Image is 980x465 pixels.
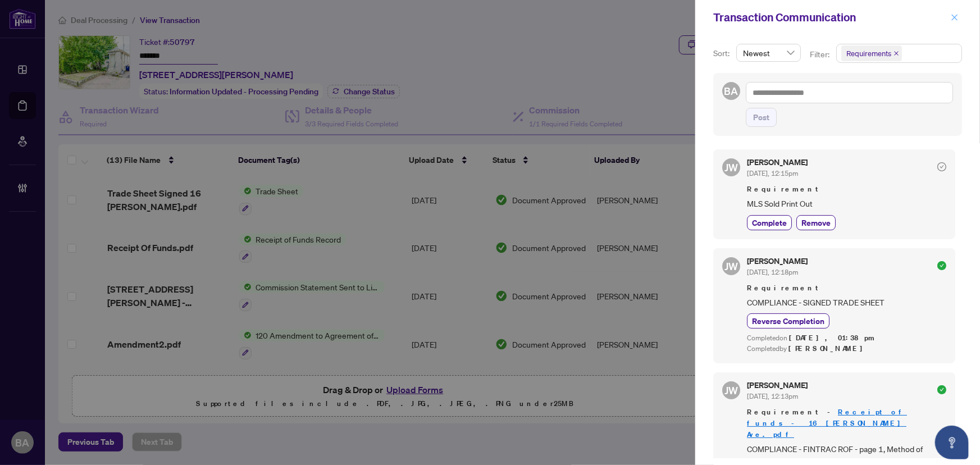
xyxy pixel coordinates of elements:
div: Completed on [747,333,946,344]
button: Complete [747,215,792,230]
span: JW [724,382,738,398]
span: JW [724,159,738,175]
button: Reverse Completion [747,313,829,329]
span: [DATE], 12:13pm [747,392,798,400]
p: Sort: [713,47,732,60]
span: [DATE], 12:18pm [747,268,798,276]
span: Requirement [747,184,946,195]
span: Complete [752,217,787,229]
span: Requirements [846,48,891,59]
span: close [894,51,899,56]
span: Requirement [747,282,946,294]
h5: [PERSON_NAME] [747,158,808,166]
span: Remove [801,217,831,229]
span: JW [724,258,738,274]
span: check-circle [937,385,946,394]
span: [DATE], 01:38pm [789,333,876,343]
p: Filter: [810,48,831,61]
span: BA [724,83,739,99]
span: Requirement - [747,407,946,440]
span: [PERSON_NAME] [788,344,869,353]
span: Reverse Completion [752,315,824,327]
span: MLS Sold Print Out [747,197,946,210]
span: COMPLIANCE - SIGNED TRADE SHEET [747,296,946,309]
h5: [PERSON_NAME] [747,381,808,389]
span: Requirements [841,45,902,61]
span: [DATE], 12:15pm [747,169,798,177]
button: Remove [796,215,836,230]
a: Receipt of funds - 16 [PERSON_NAME] Ave.pdf [747,407,907,439]
button: Post [746,108,777,127]
span: close [951,13,959,21]
span: check-circle [937,162,946,171]
div: Completed by [747,344,946,354]
span: Newest [743,44,794,61]
button: Open asap [935,426,969,459]
h5: [PERSON_NAME] [747,257,808,265]
span: check-circle [937,261,946,270]
div: Transaction Communication [713,9,947,26]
